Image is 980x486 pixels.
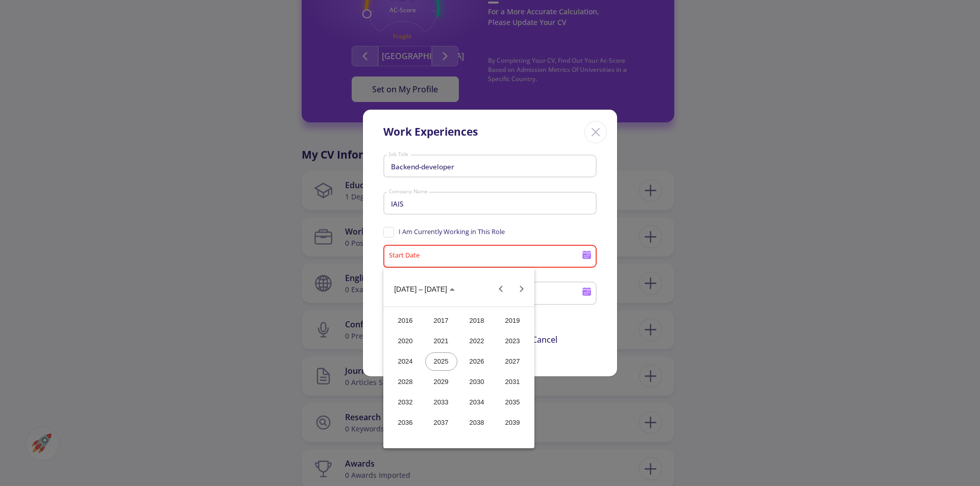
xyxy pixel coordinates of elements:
[459,413,495,433] button: 2038
[394,286,447,294] span: [DATE] – [DATE]
[387,413,423,433] button: 2036
[425,352,457,371] div: 2025
[386,279,463,299] button: Choose date
[461,312,493,330] div: 2018
[425,332,457,350] div: 2021
[389,393,422,412] div: 2032
[497,373,529,391] div: 2031
[389,414,422,432] div: 2036
[461,332,493,350] div: 2022
[423,413,459,433] button: 2037
[497,332,529,350] div: 2023
[423,311,459,331] button: 2017
[497,414,529,432] div: 2039
[387,311,423,331] button: 2016
[495,392,530,413] button: 2035
[491,279,511,299] button: Previous 24 years
[495,413,530,433] button: 2039
[459,372,495,392] button: 2030
[389,373,422,391] div: 2028
[389,352,422,371] div: 2024
[423,392,459,413] button: 2033
[461,414,493,432] div: 2038
[423,331,459,351] button: 2021
[423,351,459,372] button: 2025
[461,373,493,391] div: 2030
[511,279,532,299] button: Next 24 years
[497,393,529,412] div: 2035
[389,332,422,350] div: 2020
[497,312,529,330] div: 2019
[459,392,495,413] button: 2034
[425,312,457,330] div: 2017
[389,312,422,330] div: 2016
[495,351,530,372] button: 2027
[495,311,530,331] button: 2019
[387,331,423,351] button: 2020
[387,351,423,372] button: 2024
[459,311,495,331] button: 2018
[495,331,530,351] button: 2023
[425,373,457,391] div: 2029
[387,372,423,392] button: 2028
[425,393,457,412] div: 2033
[495,372,530,392] button: 2031
[459,351,495,372] button: 2026
[423,372,459,392] button: 2029
[497,352,529,371] div: 2027
[425,414,457,432] div: 2037
[387,392,423,413] button: 2032
[461,352,493,371] div: 2026
[461,393,493,412] div: 2034
[459,331,495,351] button: 2022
